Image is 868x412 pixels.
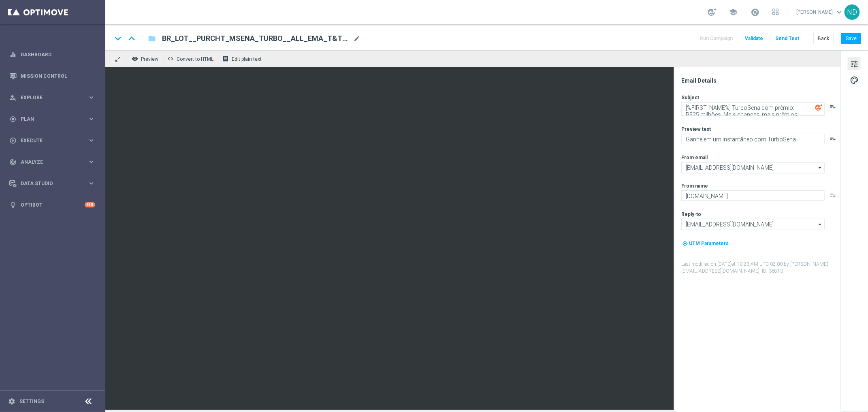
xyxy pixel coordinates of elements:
button: receipt Edit plain text [220,53,265,64]
i: my_location [682,241,688,246]
i: receipt [222,56,229,62]
span: | ID: 36813 [759,268,783,274]
span: Data Studio [21,181,87,186]
button: Save [841,33,861,44]
button: folder [147,32,157,45]
span: palette [850,75,859,85]
i: keyboard_arrow_up [126,32,138,45]
span: school [729,8,738,17]
button: lightbulb Optibot +10 [9,202,96,208]
i: remove_red_eye [132,56,138,62]
button: Mission Control [9,73,96,79]
i: keyboard_arrow_right [87,179,95,187]
span: mode_edit [353,35,360,42]
div: Plan [9,115,87,123]
i: keyboard_arrow_down [112,32,124,45]
button: person_search Explore keyboard_arrow_right [9,94,96,101]
label: Preview text [681,126,711,132]
button: remove_red_eye Preview [130,53,162,64]
div: Execute [9,137,87,144]
button: playlist_add [830,104,836,110]
span: Convert to HTML [177,56,213,62]
i: settings [8,398,15,405]
i: arrow_drop_down [816,219,824,230]
i: keyboard_arrow_right [87,115,95,123]
div: Explore [9,94,87,101]
div: Mission Control [9,65,95,87]
span: tune [850,59,859,69]
i: keyboard_arrow_right [87,94,95,101]
button: equalizer Dashboard [9,51,96,58]
input: Select [681,162,825,173]
span: Analyze [21,160,87,164]
i: equalizer [9,51,17,58]
i: track_changes [9,158,17,166]
i: play_circle_outline [9,137,17,144]
button: tune [848,57,861,70]
button: code Convert to HTML [165,53,217,64]
button: my_location UTM Parameters [681,239,729,248]
button: Data Studio keyboard_arrow_right [9,180,96,187]
button: Back [813,33,834,44]
button: playlist_add [830,192,836,199]
a: Dashboard [21,44,95,65]
i: person_search [9,94,17,101]
span: Execute [21,138,87,143]
i: lightbulb [9,201,17,209]
button: gps_fixed Plan keyboard_arrow_right [9,116,96,122]
label: From email [681,154,708,161]
a: Optibot [21,194,85,216]
span: Edit plain text [232,56,262,62]
i: keyboard_arrow_right [87,158,95,166]
button: Send Test [774,33,800,44]
a: [PERSON_NAME]keyboard_arrow_down [795,6,845,18]
button: Validate [744,33,764,44]
div: Analyze [9,158,87,166]
label: Reply-to [681,211,701,218]
div: Dashboard [9,44,95,65]
i: gps_fixed [9,115,17,123]
div: Email Details [681,77,840,84]
button: track_changes Analyze keyboard_arrow_right [9,159,96,165]
a: Settings [19,399,44,404]
i: arrow_drop_down [816,162,824,173]
i: keyboard_arrow_right [87,137,95,144]
div: ND [845,4,860,20]
span: Explore [21,95,87,100]
span: BR_LOT__PURCHT_MSENA_TURBO__ALL_EMA_T&T_LT [162,34,350,43]
button: play_circle_outline Execute keyboard_arrow_right [9,137,96,144]
label: Subject [681,94,699,101]
i: folder [148,34,156,43]
span: code [167,56,174,62]
span: keyboard_arrow_down [835,8,844,17]
img: optiGenie.svg [815,104,823,111]
button: palette [848,73,861,86]
a: Mission Control [21,65,95,87]
div: +10 [85,202,95,207]
span: Validate [745,36,763,41]
span: Plan [21,117,87,122]
input: Select [681,219,825,230]
label: Last modified on [DATE] at 10:23 AM UTC-02:00 by [PERSON_NAME][EMAIL_ADDRESS][DOMAIN_NAME] [681,261,840,275]
button: playlist_add [830,135,836,142]
label: From name [681,183,708,189]
span: Preview [141,56,158,62]
div: Data Studio [9,180,87,187]
div: Optibot [9,194,95,216]
span: UTM Parameters [689,241,729,246]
